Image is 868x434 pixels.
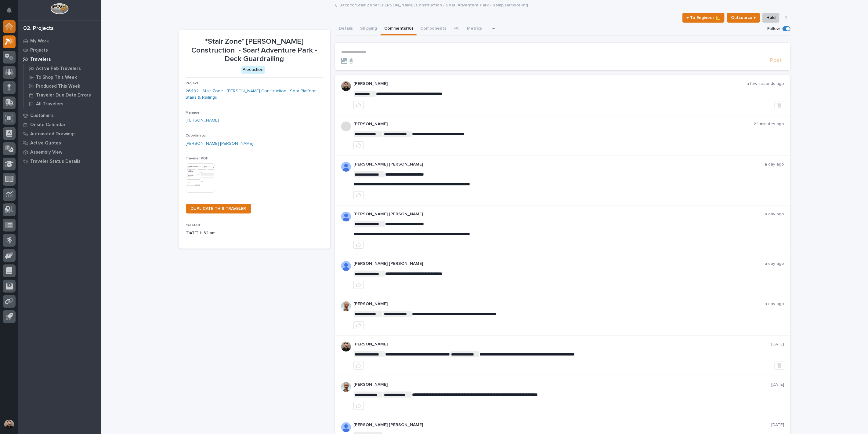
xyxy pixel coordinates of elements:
button: Hold [762,13,779,23]
p: [PERSON_NAME] [353,122,754,127]
p: Produced This Week [36,84,80,89]
p: a day ago [765,162,784,167]
p: Traveler Status Details [30,159,81,164]
p: a day ago [765,301,784,307]
a: [PERSON_NAME] [186,117,219,124]
p: To Shop This Week [36,75,77,80]
img: AOh14GhUnP333BqRmXh-vZ-TpYZQaFVsuOFmGre8SRZf2A=s96-c [341,301,351,311]
span: Coordinator [186,134,207,137]
img: Workspace Logo [50,3,68,14]
button: like this post [353,362,364,370]
p: All Travelers [36,101,63,107]
button: like this post [353,402,364,410]
a: Traveler Due Date Errors [24,91,101,99]
button: users-avatar [3,418,16,431]
a: DUPLICATE THIS TRAVELER [186,204,251,213]
button: Components [417,23,450,35]
p: [DATE] 11:32 am [186,230,323,236]
a: Assembly View [18,148,101,157]
img: AD_cMMRcK_lR-hunIWE1GUPcUjzJ19X9Uk7D-9skk6qMORDJB_ZroAFOMmnE07bDdh4EHUMJPuIZ72TfOWJm2e1TqCAEecOOP... [341,162,351,172]
a: My Work [18,36,101,46]
button: like this post [353,321,364,329]
button: Notifications [3,4,16,16]
button: FAI [450,23,463,35]
a: Travelers [18,55,101,64]
p: Onsite Calendar [30,122,66,128]
img: AD_cMMRcK_lR-hunIWE1GUPcUjzJ19X9Uk7D-9skk6qMORDJB_ZroAFOMmnE07bDdh4EHUMJPuIZ72TfOWJm2e1TqCAEecOOP... [341,261,351,271]
span: DUPLICATE THIS TRAVELER [191,206,246,211]
span: Outsource ↑ [731,14,756,21]
button: like this post [353,241,364,249]
button: Delete post [775,362,784,370]
a: Onsite Calendar [18,120,101,129]
p: Customers [30,113,54,119]
img: AD_cMMRcK_lR-hunIWE1GUPcUjzJ19X9Uk7D-9skk6qMORDJB_ZroAFOMmnE07bDdh4EHUMJPuIZ72TfOWJm2e1TqCAEecOOP... [341,212,351,221]
a: Produced This Week [24,82,101,90]
p: [PERSON_NAME] [PERSON_NAME] [353,422,772,428]
a: 26492 - Stair Zone - [PERSON_NAME] Construction - Soar Platform Stairs & Railings [186,88,323,101]
p: Projects [30,48,48,53]
span: Hold [766,14,776,21]
a: Back to*Stair Zone* [PERSON_NAME] Construction - Soar! Adventure Park - Ramp HandRailing [339,1,528,8]
p: [DATE] [772,422,784,428]
span: Created [186,224,200,227]
span: ← To Engineer 📐 [686,14,721,21]
p: a few seconds ago [747,81,784,86]
button: like this post [353,101,364,109]
p: Travelers [30,57,51,62]
button: Shipping [356,23,381,35]
p: [PERSON_NAME] [353,301,765,307]
p: a day ago [765,212,784,217]
a: [PERSON_NAME] [PERSON_NAME] [186,140,254,147]
button: like this post [353,141,364,149]
p: [PERSON_NAME] [353,81,747,86]
a: To Shop This Week [24,73,101,82]
span: Traveler PDF [186,157,208,160]
a: Customers [18,111,101,120]
button: like this post [353,191,364,199]
p: Assembly View [30,150,62,155]
img: AD_cMMRcK_lR-hunIWE1GUPcUjzJ19X9Uk7D-9skk6qMORDJB_ZroAFOMmnE07bDdh4EHUMJPuIZ72TfOWJm2e1TqCAEecOOP... [341,422,351,432]
div: 02. Projects [23,25,54,32]
button: Outsource ↑ [727,13,760,23]
button: Delete post [775,101,784,109]
img: ACg8ocLB2sBq07NhafZLDpfZztpbDqa4HYtD3rBf5LhdHf4k=s96-c [341,81,351,91]
p: Automated Drawings [30,131,76,137]
a: Projects [18,46,101,55]
p: Follow [768,26,780,31]
p: [PERSON_NAME] [353,382,772,387]
a: Active Quotes [18,138,101,148]
a: Traveler Status Details [18,157,101,166]
img: AOh14GhUnP333BqRmXh-vZ-TpYZQaFVsuOFmGre8SRZf2A=s96-c [341,382,351,392]
span: Manager [186,111,201,115]
p: [PERSON_NAME] [PERSON_NAME] [353,162,765,167]
button: Details [335,23,356,35]
div: Notifications [8,7,16,17]
button: Comments (16) [381,23,417,35]
p: a day ago [765,261,784,266]
a: All Travelers [24,100,101,108]
p: [PERSON_NAME] [PERSON_NAME] [353,212,765,217]
p: [PERSON_NAME] [PERSON_NAME] [353,261,765,266]
p: 24 minutes ago [754,122,784,127]
p: Traveler Due Date Errors [36,93,91,98]
button: ← To Engineer 📐 [682,13,725,23]
span: Post [770,57,782,64]
img: ACg8ocLB2sBq07NhafZLDpfZztpbDqa4HYtD3rBf5LhdHf4k=s96-c [341,342,351,352]
button: Metrics [463,23,486,35]
p: *Stair Zone* [PERSON_NAME] Construction - Soar! Adventure Park - Deck Guardrailing [186,37,323,64]
p: Active Fab Travelers [36,66,81,71]
p: [DATE] [772,382,784,387]
p: My Work [30,38,49,44]
a: Active Fab Travelers [24,64,101,73]
p: Active Quotes [30,140,61,146]
button: Post [768,57,784,64]
span: Project [186,82,199,85]
button: like this post [353,281,364,289]
div: Production [241,66,265,74]
p: [PERSON_NAME] [353,342,772,347]
p: [DATE] [772,342,784,347]
a: Automated Drawings [18,129,101,138]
